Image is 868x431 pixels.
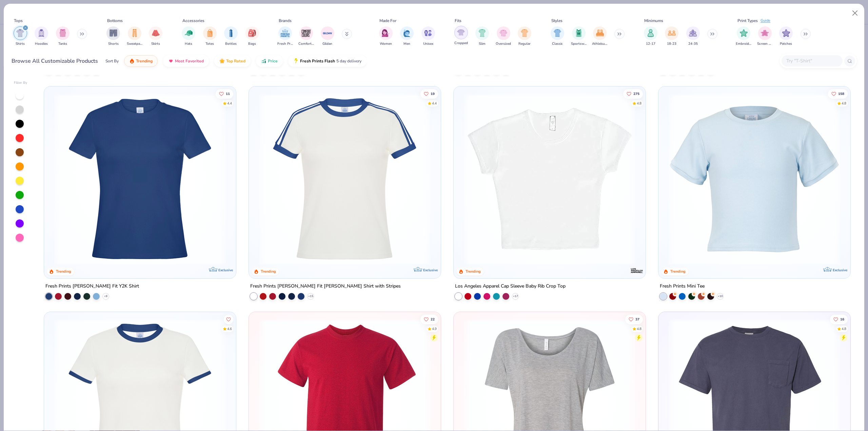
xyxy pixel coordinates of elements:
[736,26,751,46] div: filter for Embroidery
[149,26,162,46] div: filter for Skirts
[554,29,561,37] img: Classic Image
[293,58,299,64] img: flash.gif
[35,26,48,46] div: filter for Hoodies
[185,41,192,46] span: Hats
[421,26,435,46] div: filter for Unisex
[571,26,587,46] div: filter for Sportswear
[227,29,235,37] img: Bottles Image
[432,101,437,106] div: 4.4
[828,89,848,98] button: Like
[136,58,153,64] span: Trending
[129,58,135,64] img: trending.gif
[660,282,705,290] div: Fresh Prints Mini Tee
[225,41,237,46] span: Bottles
[379,26,393,46] div: filter for Women
[16,29,24,37] img: Shirts Image
[256,55,283,67] button: Price
[432,326,437,331] div: 4.9
[45,282,139,290] div: Fresh Prints [PERSON_NAME] Fit Y2K Shirt
[228,326,232,331] div: 4.6
[277,41,293,46] span: Fresh Prints
[552,41,563,46] span: Classic
[637,326,642,331] div: 4.8
[551,26,564,46] button: filter button
[665,26,678,46] button: filter button
[434,93,612,265] img: 77058d13-6681-46a4-a602-40ee85a356b7
[479,41,486,46] span: Slim
[163,55,209,67] button: Most Favorited
[686,26,700,46] button: filter button
[686,26,700,46] div: filter for 24-35
[226,58,245,64] span: Top Rated
[575,29,583,37] img: Sportswear Image
[336,57,361,65] span: 5 day delivery
[421,26,435,46] button: filter button
[182,18,204,24] div: Accessories
[321,26,334,46] button: filter button
[420,89,438,98] button: Like
[127,26,142,46] div: filter for Sweatpants
[623,89,643,98] button: Like
[736,41,751,46] span: Embroidery
[454,41,468,46] span: Cropped
[518,41,531,46] span: Regular
[168,58,174,64] img: most_fav.gif
[245,26,259,46] div: filter for Bags
[842,101,846,106] div: 4.8
[518,26,531,46] button: filter button
[248,41,256,46] span: Bags
[175,58,204,64] span: Most Favorited
[551,26,564,46] div: filter for Classic
[16,41,25,46] span: Shirts
[108,41,119,46] span: Shorts
[298,26,314,46] button: filter button
[830,314,848,324] button: Like
[455,282,566,290] div: Los Angeles Apparel Cap Sleeve Baby Rib Crop Top
[379,18,396,24] div: Made For
[454,26,468,46] button: filter button
[849,7,862,20] button: Close
[182,26,195,46] div: filter for Hats
[431,92,435,95] span: 19
[245,26,259,46] button: filter button
[840,317,844,321] span: 16
[424,29,432,37] img: Unisex Image
[301,28,311,38] img: Comfort Colors Image
[256,93,434,265] img: e5540c4d-e74a-4e58-9a52-192fe86bec9f
[51,93,229,265] img: 6a9a0a85-ee36-4a89-9588-981a92e8a910
[757,41,773,46] span: Screen Print
[106,26,120,46] div: filter for Shorts
[832,268,847,272] span: Exclusive
[203,26,217,46] button: filter button
[496,41,511,46] span: Oversized
[625,314,643,324] button: Like
[638,93,817,265] img: f2b333be-1c19-4d0f-b003-dae84be201f4
[58,41,67,46] span: Tanks
[268,58,278,64] span: Price
[127,26,142,46] button: filter button
[298,26,314,46] div: filter for Comfort Colors
[454,26,468,46] div: filter for Cropped
[571,41,587,46] span: Sportswear
[35,41,48,46] span: Hoodies
[380,41,392,46] span: Women
[151,41,160,46] span: Skirts
[205,41,214,46] span: Totes
[740,29,748,37] img: Embroidery Image
[382,29,390,37] img: Women Image
[455,18,461,24] div: Fits
[478,29,486,37] img: Slim Image
[757,26,773,46] div: filter for Screen Print
[786,57,838,65] input: Try "T-Shirt"
[279,18,292,24] div: Brands
[12,57,98,65] div: Browse All Customizable Products
[14,26,27,46] div: filter for Shirts
[475,26,489,46] div: filter for Slim
[250,282,401,290] div: Fresh Prints [PERSON_NAME] Fit [PERSON_NAME] Shirt with Stripes
[400,26,414,46] button: filter button
[757,26,773,46] button: filter button
[131,29,138,37] img: Sweatpants Image
[420,314,438,324] button: Like
[592,26,608,46] button: filter button
[596,29,604,37] img: Athleisure Image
